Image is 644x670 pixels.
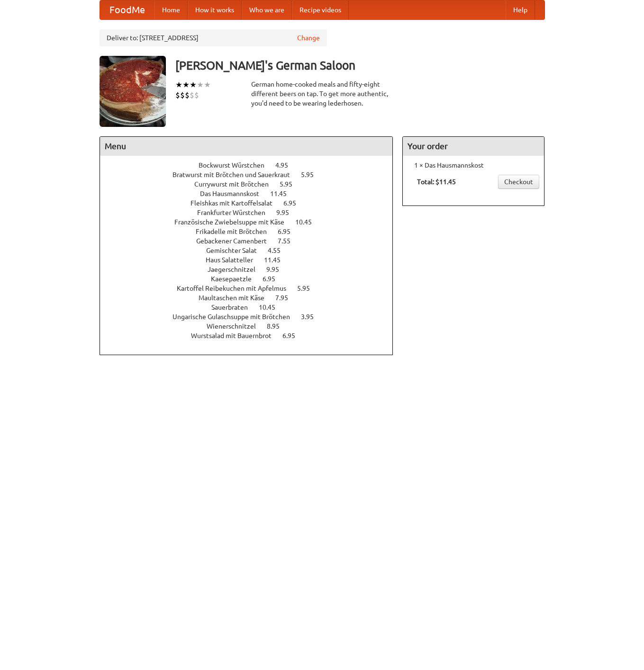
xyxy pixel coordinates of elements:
li: ★ [190,80,197,90]
a: Bratwurst mit Brötchen und Sauerkraut 5.95 [172,171,331,179]
span: Frikadelle mit Brötchen [196,228,276,235]
span: Haus Salatteller [206,256,263,264]
li: ★ [197,80,204,90]
a: Französische Zwiebelsuppe mit Käse 10.45 [174,218,329,226]
span: Currywurst mit Brötchen [194,180,278,188]
span: 3.95 [301,313,323,321]
span: 9.95 [266,266,289,273]
span: Ungarische Gulaschsuppe mit Brötchen [172,313,299,321]
li: 1 × Das Hausmannskost [408,161,539,170]
img: angular.jpg [100,56,166,127]
div: German home-cooked meals and fifty-eight different beers on tap. To get more authentic, you'd nee... [251,80,393,108]
li: ★ [175,80,182,90]
a: Gemischter Salat 4.55 [206,247,298,254]
li: $ [185,90,190,100]
span: 5.95 [301,171,323,179]
a: Gebackener Camenbert 7.55 [196,237,308,245]
div: Deliver to: [STREET_ADDRESS] [100,29,327,46]
a: Recipe videos [292,0,349,19]
span: 10.45 [259,304,285,311]
a: Wienerschnitzel 8.95 [207,322,297,330]
a: Haus Salatteller 11.45 [206,256,298,264]
li: $ [194,90,199,100]
span: Gemischter Salat [206,247,266,254]
span: 8.95 [267,322,289,330]
a: Checkout [498,175,539,189]
span: Bockwurst Würstchen [199,161,274,169]
span: Das Hausmannskost [200,190,269,197]
a: Das Hausmannskost 11.45 [200,190,304,197]
li: ★ [204,80,211,90]
a: Kaesepaetzle 6.95 [211,275,293,283]
span: 7.55 [278,237,300,245]
span: Frankfurter Würstchen [197,209,275,216]
a: FoodMe [100,0,154,19]
span: 6.95 [282,332,305,339]
span: 6.95 [283,199,306,207]
a: Wurstsalad mit Bauernbrot 6.95 [191,332,313,339]
span: 6.95 [263,275,285,283]
span: Kartoffel Reibekuchen mit Apfelmus [177,285,296,292]
a: Currywurst mit Brötchen 5.95 [194,180,310,188]
span: Wienerschnitzel [207,322,265,330]
span: Maultaschen mit Käse [199,294,274,302]
a: How it works [188,0,242,19]
a: Who we are [242,0,292,19]
span: 11.45 [270,190,296,197]
span: 5.95 [280,180,302,188]
li: ★ [182,80,190,90]
span: Sauerbraten [211,304,257,311]
h4: Your order [403,137,544,156]
a: Fleishkas mit Kartoffelsalat 6.95 [190,199,314,207]
a: Frikadelle mit Brötchen 6.95 [196,228,308,235]
a: Change [297,33,320,43]
a: Help [506,0,535,19]
a: Kartoffel Reibekuchen mit Apfelmus 5.95 [177,285,327,292]
a: Ungarische Gulaschsuppe mit Brötchen 3.95 [172,313,331,321]
span: Jaegerschnitzel [208,266,265,273]
a: Sauerbraten 10.45 [211,304,293,311]
span: Fleishkas mit Kartoffelsalat [190,199,282,207]
li: $ [180,90,185,100]
h4: Menu [100,137,393,156]
b: Total: $11.45 [417,178,456,186]
li: $ [175,90,180,100]
span: Französische Zwiebelsuppe mit Käse [174,218,294,226]
h3: [PERSON_NAME]'s German Saloon [175,56,545,75]
span: 10.45 [295,218,321,226]
span: 4.95 [275,161,298,169]
span: Gebackener Camenbert [196,237,276,245]
a: Home [154,0,188,19]
a: Maultaschen mit Käse 7.95 [199,294,306,302]
span: 6.95 [278,228,300,235]
span: Bratwurst mit Brötchen und Sauerkraut [172,171,299,179]
li: $ [190,90,194,100]
span: Kaesepaetzle [211,275,261,283]
a: Frankfurter Würstchen 9.95 [197,209,307,216]
span: 4.55 [268,247,290,254]
span: 5.95 [297,285,319,292]
span: 11.45 [264,256,290,264]
span: 9.95 [276,209,299,216]
span: 7.95 [275,294,298,302]
a: Bockwurst Würstchen 4.95 [199,161,306,169]
a: Jaegerschnitzel 9.95 [208,266,297,273]
span: Wurstsalad mit Bauernbrot [191,332,281,339]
